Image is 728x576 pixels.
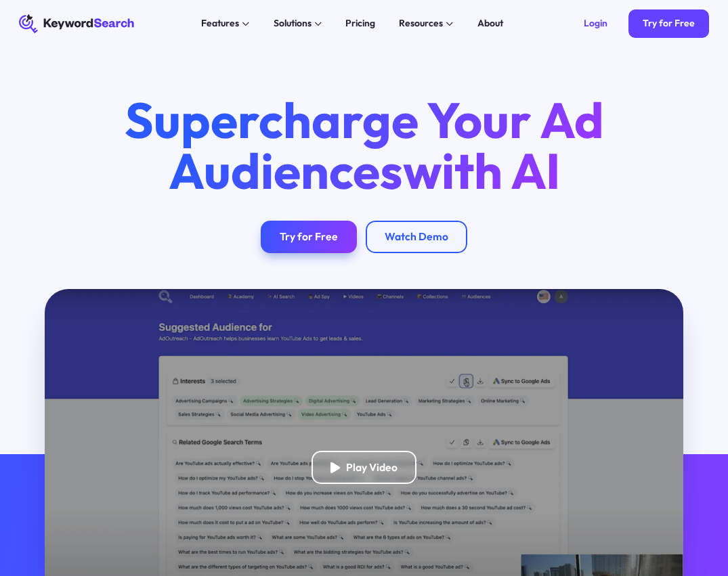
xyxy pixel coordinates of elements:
span: with AI [403,139,560,202]
div: Features [201,16,239,30]
div: Play Video [346,461,398,474]
div: Watch Demo [385,230,448,244]
a: Login [570,9,622,38]
div: Try for Free [280,230,338,244]
div: Try for Free [643,18,695,29]
a: Try for Free [628,9,709,38]
div: Pricing [345,16,375,30]
a: Pricing [339,14,383,33]
a: About [470,14,510,33]
div: Solutions [274,16,312,30]
div: About [477,16,503,30]
a: Try for Free [261,221,357,254]
h1: Supercharge Your Ad Audiences [104,95,624,197]
div: Login [584,18,607,29]
div: Resources [399,16,443,30]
